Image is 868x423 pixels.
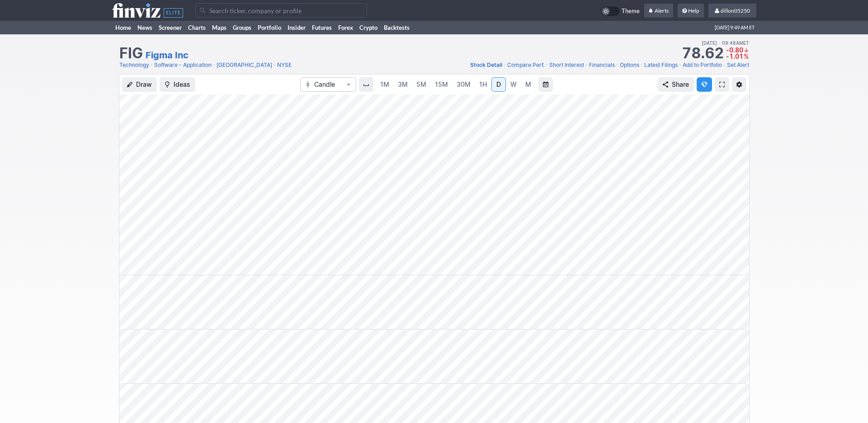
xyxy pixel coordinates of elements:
[284,21,309,34] a: Insider
[150,61,153,70] span: •
[470,61,502,70] a: Stock Detail
[119,61,149,70] a: Technology
[156,21,185,34] a: Screener
[470,61,502,68] span: Stock Detail
[549,61,584,70] a: Short Interest
[672,80,689,89] span: Share
[585,61,588,70] span: •
[273,61,276,70] span: •
[521,77,536,92] a: M
[195,3,367,18] input: Search
[644,4,673,18] a: Alerts
[356,21,381,34] a: Crypto
[475,77,491,92] a: 1H
[217,61,272,70] a: [GEOGRAPHIC_DATA]
[398,80,408,88] span: 3M
[721,7,750,14] span: dillon05250
[496,80,501,88] span: D
[359,77,373,92] button: Interval
[679,61,682,70] span: •
[416,80,426,88] span: 5M
[309,21,335,34] a: Futures
[727,61,749,70] a: Set Alert
[658,77,694,92] button: Share
[601,6,640,16] a: Theme
[431,77,452,92] a: 15M
[112,21,134,34] a: Home
[314,80,342,89] span: Candle
[715,77,729,92] a: Fullscreen
[708,4,756,18] a: dillon05250
[255,21,284,34] a: Portfolio
[457,80,471,88] span: 30M
[715,21,755,34] span: [DATE] 9:49 AM ET
[146,49,189,61] a: Figma Inc
[491,77,506,92] a: D
[616,61,619,70] span: •
[174,80,190,89] span: Ideas
[644,61,678,68] span: Latest Filings
[394,77,412,92] a: 3M
[678,4,704,18] a: Help
[718,40,721,46] span: •
[212,61,216,70] span: •
[160,77,195,92] button: Ideas
[744,52,749,60] span: %
[640,61,643,70] span: •
[510,80,517,88] span: W
[230,21,255,34] a: Groups
[412,77,430,92] a: 5M
[644,61,678,70] a: Latest Filings
[622,6,640,16] span: Theme
[381,21,413,34] a: Backtests
[702,39,749,47] span: [DATE] 09:48AM ET
[726,46,743,54] span: -0.80
[335,21,356,34] a: Forex
[119,46,143,61] h1: FIG
[209,21,230,34] a: Maps
[507,61,544,68] span: Compare Perf.
[506,77,521,92] a: W
[726,52,743,60] span: -1.01
[122,77,157,92] button: Draw
[682,46,724,61] strong: 78.62
[134,21,156,34] a: News
[185,21,209,34] a: Charts
[732,77,746,92] button: Chart Settings
[507,61,544,70] a: Compare Perf.
[723,61,726,70] span: •
[538,77,553,92] button: Range
[589,61,615,70] a: Financials
[154,61,212,70] a: Software - Application
[136,80,152,89] span: Draw
[525,80,531,88] span: M
[277,61,292,70] a: NYSE
[435,80,448,88] span: 15M
[376,77,393,92] a: 1M
[683,61,722,70] a: Add to Portfolio
[380,80,389,88] span: 1M
[697,77,712,92] button: Explore new features
[479,80,487,88] span: 1H
[620,61,639,70] a: Options
[545,61,548,70] span: •
[300,77,356,92] button: Chart Type
[503,61,506,70] span: •
[453,77,475,92] a: 30M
